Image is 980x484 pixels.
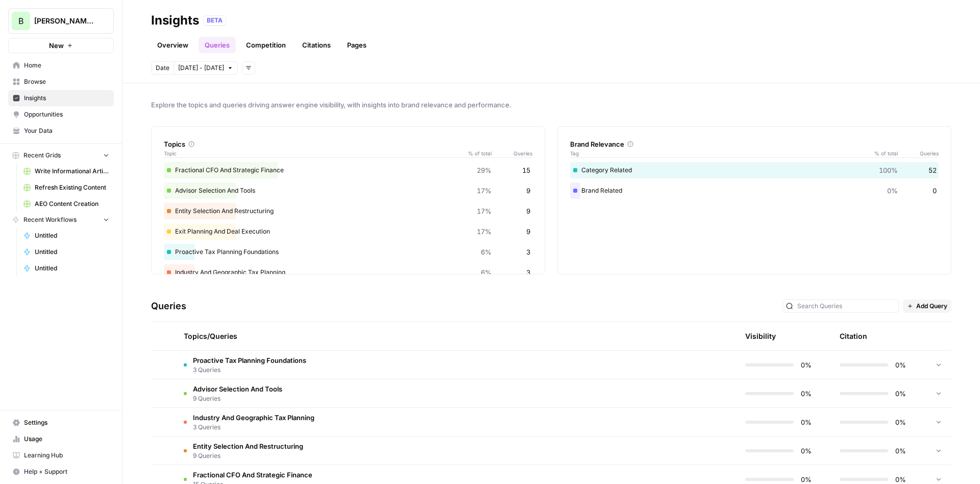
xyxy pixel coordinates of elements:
div: Fractional CFO And Strategic Finance [164,162,532,178]
div: Proactive Tax Planning Foundations [164,244,532,260]
h3: Queries [151,299,186,313]
a: Untitled [19,227,114,244]
span: % of total [461,149,492,157]
a: Home [8,57,114,74]
div: Exit Planning And Deal Execution [164,223,532,240]
span: AEO Content Creation [35,199,109,209]
span: Industry And Geographic Tax Planning [193,412,314,423]
span: Browse [24,77,109,86]
button: Workspace: Bennett Financials [8,8,114,34]
span: Entity Selection And Restructuring [193,441,303,451]
span: 17% [477,186,492,196]
span: 0% [887,186,898,196]
a: Settings [8,414,114,431]
div: Advisor Selection And Tools [164,182,532,199]
span: Explore the topics and queries driving answer engine visibility, with insights into brand relevan... [151,100,951,110]
a: Untitled [19,244,114,260]
span: 3 Queries [193,365,306,375]
span: 6% [481,267,492,278]
a: Competition [240,37,292,53]
span: 0% [894,417,906,427]
span: 6% [481,247,492,257]
span: 52 [928,165,937,175]
span: 0% [894,388,906,399]
span: Settings [24,418,109,427]
span: Untitled [35,264,109,273]
button: Recent Workflows [8,212,114,227]
a: Learning Hub [8,447,114,464]
span: Advisor Selection And Tools [193,384,282,394]
span: B [18,15,23,27]
span: Queries [492,149,532,157]
span: Untitled [35,231,109,240]
a: Your Data [8,123,114,139]
span: Topic [164,149,461,157]
span: Insights [24,94,109,103]
span: 0 [933,186,937,196]
span: Home [24,61,109,70]
span: 0% [800,388,812,399]
input: Search Queries [797,301,895,311]
span: [PERSON_NAME] Financials [34,16,96,26]
a: Browse [8,74,114,90]
button: Add Query [903,299,951,313]
span: 0% [800,417,812,427]
span: 0% [894,360,906,370]
span: New [49,40,64,51]
span: % of total [867,149,898,157]
span: Tag [570,149,867,157]
span: 9 [526,206,530,216]
div: Brand Related [570,182,939,199]
span: 100% [879,165,898,175]
a: Insights [8,90,114,106]
div: Category Related [570,162,939,178]
span: 15 [522,165,530,175]
a: AEO Content Creation [19,196,114,212]
span: 9 [526,186,530,196]
span: Recent Grids [23,151,61,160]
span: Fractional CFO And Strategic Finance [193,470,312,480]
span: 3 Queries [193,423,314,432]
span: [DATE] - [DATE] [178,63,224,73]
span: 9 [526,226,530,237]
span: 17% [477,206,492,216]
div: Citation [840,322,867,350]
span: Date [156,63,169,73]
button: Recent Grids [8,148,114,163]
a: Overview [151,37,194,53]
span: 9 Queries [193,394,282,403]
button: Help + Support [8,464,114,480]
span: Your Data [24,126,109,135]
span: 3 [526,267,530,278]
span: Queries [898,149,939,157]
span: Refresh Existing Content [35,183,109,192]
span: Untitled [35,247,109,257]
span: Proactive Tax Planning Foundations [193,355,306,365]
span: Learning Hub [24,451,109,460]
div: Industry And Geographic Tax Planning [164,264,532,281]
span: Help + Support [24,467,109,476]
div: Topics/Queries [184,322,632,350]
a: Write Informational Article (1) [19,163,114,179]
span: Usage [24,434,109,444]
a: Usage [8,431,114,447]
span: 29% [477,165,492,175]
div: BETA [203,15,226,26]
button: New [8,38,114,53]
div: Visibility [745,331,776,341]
span: Add Query [916,302,947,311]
div: Topics [164,139,532,149]
a: Opportunities [8,106,114,123]
div: Brand Relevance [570,139,939,149]
span: Write Informational Article (1) [35,167,109,176]
a: Queries [199,37,236,53]
a: Pages [341,37,373,53]
span: 0% [800,360,812,370]
a: Refresh Existing Content [19,179,114,196]
div: Entity Selection And Restructuring [164,203,532,219]
span: 0% [800,446,812,456]
a: Citations [296,37,337,53]
span: Recent Workflows [23,215,77,224]
button: [DATE] - [DATE] [174,61,238,75]
span: 3 [526,247,530,257]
